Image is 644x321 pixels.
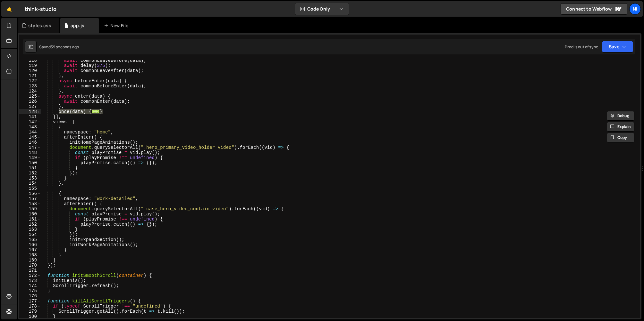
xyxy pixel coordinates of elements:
[19,181,41,186] div: 154
[19,171,41,176] div: 152
[19,293,41,299] div: 176
[19,78,41,84] div: 122
[19,191,41,196] div: 156
[19,119,41,124] div: 142
[19,217,41,222] div: 161
[19,278,41,283] div: 173
[19,273,41,278] div: 172
[19,258,41,263] div: 169
[19,104,41,109] div: 127
[19,114,41,119] div: 141
[19,196,41,201] div: 157
[71,22,84,29] div: app.js
[19,304,41,309] div: 178
[19,165,41,171] div: 151
[19,176,41,181] div: 153
[19,268,41,273] div: 171
[19,155,41,160] div: 149
[19,145,41,150] div: 147
[51,44,79,50] div: 39 seconds ago
[602,41,633,52] button: Save
[607,122,634,132] button: Explain
[19,160,41,165] div: 150
[19,63,41,68] div: 119
[19,130,41,135] div: 144
[19,84,41,89] div: 123
[19,299,41,304] div: 177
[19,309,41,314] div: 179
[19,212,41,217] div: 160
[19,314,41,319] div: 180
[19,135,41,140] div: 145
[629,3,641,15] a: Ni
[19,124,41,130] div: 143
[25,5,56,13] div: think-studio
[19,73,41,78] div: 121
[19,140,41,145] div: 146
[607,111,634,121] button: Debug
[561,3,627,15] a: Connect to Webflow
[19,232,41,237] div: 164
[19,89,41,94] div: 124
[19,94,41,99] div: 125
[607,133,634,142] button: Copy
[19,222,41,227] div: 162
[19,237,41,242] div: 165
[19,227,41,232] div: 163
[19,263,41,268] div: 170
[19,206,41,212] div: 159
[295,3,349,15] button: Code Only
[28,22,51,29] div: styles.css
[91,110,100,113] span: ...
[19,99,41,104] div: 126
[565,44,598,50] div: Prod is out of sync
[104,22,131,29] div: New File
[19,58,41,63] div: 118
[19,242,41,247] div: 166
[19,288,41,293] div: 175
[19,283,41,288] div: 174
[39,44,79,50] div: Saved
[1,1,17,17] a: 🤙
[19,253,41,258] div: 168
[19,109,41,114] div: 128
[19,201,41,206] div: 158
[19,186,41,191] div: 155
[19,150,41,155] div: 148
[19,247,41,253] div: 167
[19,68,41,73] div: 120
